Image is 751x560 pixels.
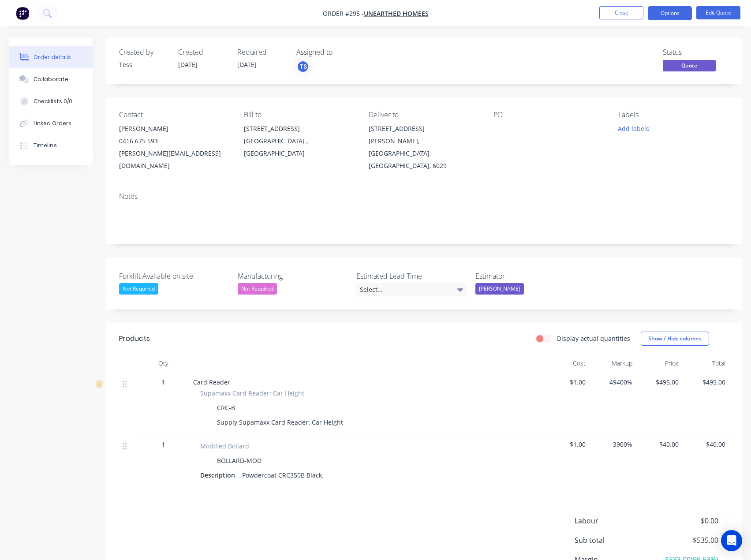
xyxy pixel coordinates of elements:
[200,441,249,451] span: Modified Bollard
[475,271,586,281] label: Estimator
[663,48,729,56] div: Status
[238,283,277,295] div: Not Required
[356,283,467,296] div: Select...
[9,90,93,112] button: Checklists 0/0
[323,9,364,18] span: Order #295 -
[244,111,355,119] div: Bill to
[682,355,729,372] div: Total
[493,111,604,119] div: PO
[599,6,643,19] button: Close
[369,123,479,172] div: [STREET_ADDRESS][PERSON_NAME], [GEOGRAPHIC_DATA], [GEOGRAPHIC_DATA], 6029
[119,135,230,147] div: 0416 675 593
[119,60,168,69] div: Tess
[593,440,632,449] span: 3900%
[178,60,198,69] span: [DATE]
[575,515,653,526] span: Labour
[663,60,716,71] span: Quote
[161,377,165,387] span: 1
[9,68,93,90] button: Collaborate
[296,48,385,56] div: Assigned to
[213,416,347,429] div: Supply Supamaxx Card Reader: Car Height
[119,123,230,172] div: [PERSON_NAME]0416 675 593[PERSON_NAME][EMAIL_ADDRESS][DOMAIN_NAME]
[244,123,355,160] div: [STREET_ADDRESS][GEOGRAPHIC_DATA] , [GEOGRAPHIC_DATA]
[34,142,57,149] div: Timeline
[137,355,190,372] div: Qty
[686,440,725,449] span: $40.00
[119,147,230,172] div: [PERSON_NAME][EMAIL_ADDRESS][DOMAIN_NAME]
[239,469,327,482] div: Powdercoat CRC350B Black.
[721,530,742,551] div: Open Intercom Messenger
[369,135,479,172] div: [PERSON_NAME], [GEOGRAPHIC_DATA], [GEOGRAPHIC_DATA], 6029
[369,111,479,119] div: Deliver to
[9,134,93,157] button: Timeline
[119,333,150,344] div: Products
[34,97,72,105] div: Checklists 0/0
[16,7,29,20] img: Factory
[119,123,230,135] div: [PERSON_NAME]
[193,378,230,386] span: Card Reader
[613,123,654,134] button: Add labels
[618,111,729,119] div: Labels
[696,6,740,19] button: Edit Quote
[653,535,718,545] span: $535.00
[593,377,632,387] span: 49400%
[119,271,229,281] label: Forklift Avaliable on site
[663,60,716,73] button: Quote
[34,53,71,61] div: Order details
[9,46,93,68] button: Order details
[296,60,310,73] button: TS
[213,401,239,414] div: CRC-B
[237,48,286,56] div: Required
[161,440,165,449] span: 1
[546,440,586,449] span: $1.00
[34,75,68,83] div: Collaborate
[542,355,589,372] div: Cost
[636,355,683,372] div: Price
[639,377,679,387] span: $495.00
[238,271,348,281] label: Manufacturing
[475,283,524,295] div: [PERSON_NAME]
[364,9,429,18] a: Unearthed Homees
[119,283,158,295] div: Not Required
[546,377,586,387] span: $1.00
[641,332,709,346] button: Show / Hide columns
[369,123,479,135] div: [STREET_ADDRESS]
[356,271,467,281] label: Estimated Lead Time
[200,388,304,398] span: Supamaxx Card Reader: Car Height
[200,469,239,482] div: Description
[119,48,168,56] div: Created by
[648,6,692,20] button: Options
[119,111,230,119] div: Contact
[589,355,636,372] div: Markup
[34,119,71,127] div: Linked Orders
[639,440,679,449] span: $40.00
[244,135,355,160] div: [GEOGRAPHIC_DATA] , [GEOGRAPHIC_DATA]
[119,192,729,201] div: Notes
[575,535,653,545] span: Sub total
[213,454,265,467] div: BOLLARD-MOD
[178,48,227,56] div: Created
[557,334,630,343] label: Display actual quantities
[653,515,718,526] span: $0.00
[237,60,257,69] span: [DATE]
[686,377,725,387] span: $495.00
[9,112,93,134] button: Linked Orders
[244,123,355,135] div: [STREET_ADDRESS]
